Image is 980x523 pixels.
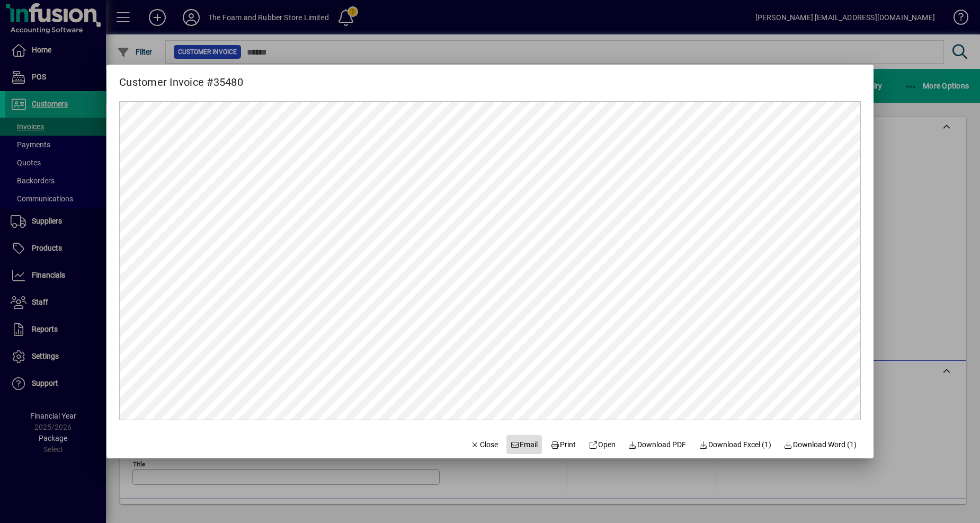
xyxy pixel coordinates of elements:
[546,435,580,454] button: Print
[784,439,857,450] span: Download Word (1)
[780,435,861,454] button: Download Word (1)
[511,439,538,450] span: Email
[694,435,776,454] button: Download Excel (1)
[470,439,498,450] span: Close
[506,435,542,454] button: Email
[550,439,576,450] span: Print
[589,439,616,450] span: Open
[628,439,687,450] span: Download PDF
[699,439,771,450] span: Download Excel (1)
[624,435,691,454] a: Download PDF
[466,435,502,454] button: Close
[584,435,620,454] a: Open
[106,65,256,91] h2: Customer Invoice #35480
